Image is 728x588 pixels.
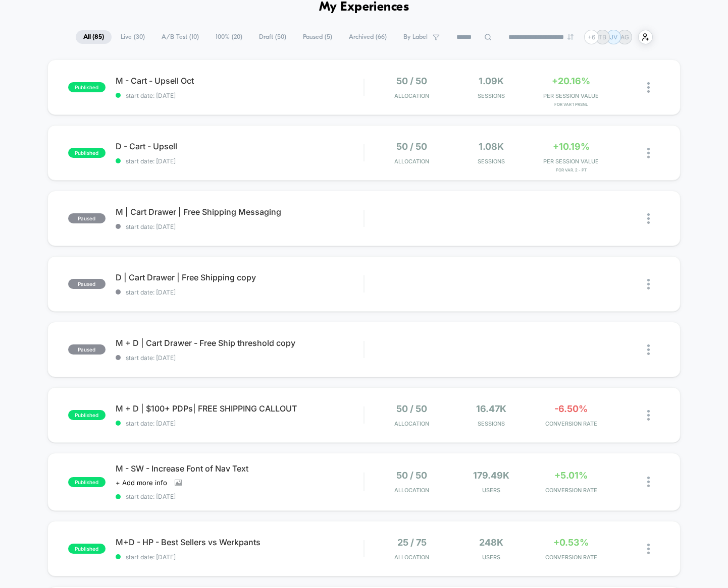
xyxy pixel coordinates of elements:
span: published [68,148,106,158]
span: 25 / 75 [397,537,427,548]
span: Live ( 30 ) [113,30,152,44]
img: close [647,213,650,224]
span: paused [68,279,106,289]
span: 100% ( 20 ) [208,30,250,44]
span: start date: [DATE] [116,493,364,500]
span: CONVERSION RATE [534,554,608,561]
span: M - SW - Increase Font of Nav Text [116,463,364,474]
span: start date: [DATE] [116,92,364,99]
span: CONVERSION RATE [534,420,608,427]
span: D | Cart Drawer | Free Shipping copy [116,272,364,282]
span: 50 / 50 [396,141,427,152]
img: close [647,410,650,421]
span: +0.53% [553,537,589,548]
span: PER SESSION VALUE [534,92,608,99]
span: All ( 85 ) [76,30,112,44]
span: -6.50% [554,403,588,414]
span: Users [454,554,529,561]
span: Sessions [454,420,529,427]
img: close [647,279,650,289]
span: published [68,544,106,554]
span: for Var 1 Prsnl [534,102,608,107]
span: Allocation [394,92,429,99]
span: Allocation [394,420,429,427]
span: for Var. 2 - PT [534,167,608,172]
span: +10.19% [553,141,590,152]
span: Draft ( 50 ) [251,30,294,44]
span: 16.47k [476,403,506,414]
span: M + D | Cart Drawer - Free Ship threshold copy [116,338,364,348]
span: 50 / 50 [396,403,427,414]
span: Paused ( 5 ) [295,30,340,44]
img: close [647,544,650,554]
span: CONVERSION RATE [534,487,608,494]
div: + 6 [584,30,599,44]
span: 179.49k [473,470,509,481]
span: D - Cart - Upsell [116,141,364,151]
p: JV [610,33,617,41]
img: close [647,477,650,487]
span: Sessions [454,158,529,165]
span: A/B Test ( 10 ) [154,30,206,44]
span: 1.08k [479,141,504,152]
span: start date: [DATE] [116,223,364,230]
span: Sessions [454,92,529,99]
span: paused [68,213,106,223]
span: start date: [DATE] [116,553,364,561]
span: published [68,477,106,487]
span: published [68,82,106,92]
p: AG [620,33,629,41]
span: Allocation [394,487,429,494]
span: M - Cart - Upsell Oct [116,76,364,86]
span: M | Cart Drawer | Free Shipping Messaging [116,207,364,217]
span: 1.09k [479,76,504,86]
span: start date: [DATE] [116,354,364,362]
span: start date: [DATE] [116,420,364,427]
img: close [647,344,650,355]
span: 50 / 50 [396,470,427,481]
span: +5.01% [554,470,588,481]
span: 50 / 50 [396,76,427,86]
span: M+D - HP - Best Sellers vs Werkpants [116,537,364,547]
span: 248k [479,537,503,548]
span: Allocation [394,554,429,561]
span: published [68,410,106,420]
span: +20.16% [552,76,590,86]
span: Users [454,487,529,494]
span: + Add more info [116,479,167,487]
span: paused [68,344,106,355]
img: end [567,34,574,40]
img: close [647,148,650,158]
span: M + D | $100+ PDPs| FREE SHIPPING CALLOUT [116,403,364,414]
span: start date: [DATE] [116,157,364,165]
span: Allocation [394,158,429,165]
span: start date: [DATE] [116,288,364,296]
span: PER SESSION VALUE [534,158,608,165]
span: Archived ( 66 ) [341,30,394,44]
span: By Label [403,33,428,41]
img: close [647,82,650,93]
p: TB [598,33,606,41]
